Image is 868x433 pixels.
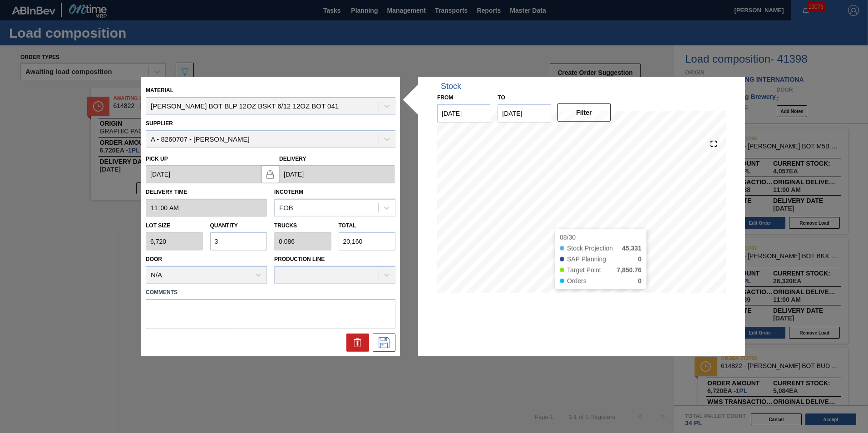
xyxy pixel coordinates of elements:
[274,222,297,229] label: Trucks
[498,94,505,101] label: to
[279,165,395,183] input: mm/dd/yyyy
[146,256,162,262] label: Door
[146,120,173,127] label: Supplier
[146,186,267,199] label: Delivery Time
[146,285,395,299] label: Comments
[346,333,369,351] div: Delete Order
[279,204,293,212] div: FOB
[210,222,238,229] label: Quantity
[146,165,261,183] input: mm/dd/yyyy
[146,219,203,232] label: Lot size
[373,333,395,351] div: Edit Order
[437,94,453,101] label: From
[146,87,173,93] label: Material
[274,189,303,195] label: Incoterm
[498,104,551,123] input: mm/dd/yyyy
[339,222,356,229] label: Total
[146,155,168,162] label: Pick up
[261,165,279,183] button: locked
[441,82,461,91] div: Stock
[437,104,490,123] input: mm/dd/yyyy
[279,155,306,162] label: Delivery
[557,103,611,122] button: Filter
[274,256,325,262] label: Production Line
[265,168,276,179] img: locked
